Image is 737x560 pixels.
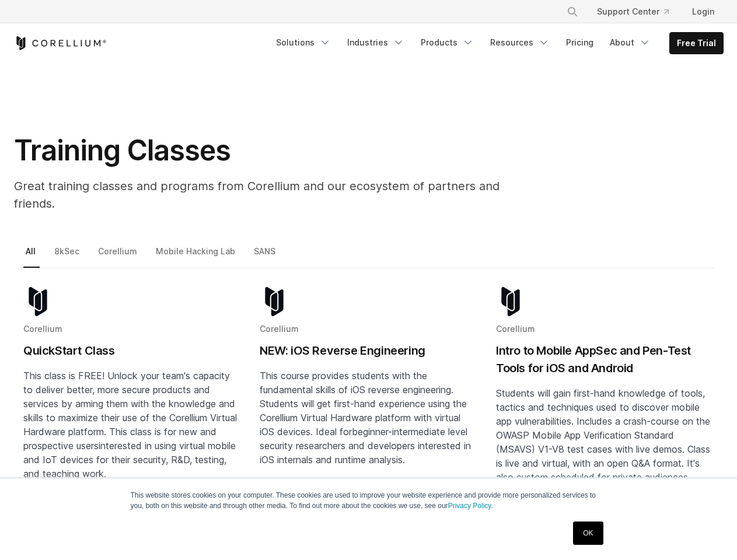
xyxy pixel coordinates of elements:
[23,370,237,452] span: This class is FREE! Unlock your team's capacity to deliver better, more secure products and servi...
[573,521,603,545] a: OK
[23,324,62,334] span: Corellium
[603,32,658,53] a: About
[260,342,477,359] h2: NEW: iOS Reverse Engineering
[683,1,724,22] a: Login
[670,33,723,54] a: Free Trial
[496,342,714,377] h2: Intro to Mobile AppSec and Pen-Test Tools for iOS and Android
[588,1,678,22] a: Support Center
[252,244,280,268] a: SANS
[269,32,724,54] div: Navigation Menu
[52,244,83,268] a: 8kSec
[260,369,477,467] p: This course provides students with the fundamental skills of iOS reverse engineering. Students wi...
[260,426,471,466] span: beginner-intermediate level security researchers and developers interested in iOS internals and r...
[14,36,107,50] a: Corellium Home
[260,324,299,334] span: Corellium
[260,287,477,521] a: Blog post summary: NEW: iOS Reverse Engineering
[496,287,714,521] a: Blog post summary: Intro to Mobile AppSec and Pen-Test Tools for iOS and Android
[153,244,239,268] a: Mobile Hacking Lab
[23,287,241,521] a: Blog post summary: QuickStart Class
[23,244,40,268] a: All
[448,502,493,510] a: Privacy Policy.
[269,32,338,53] a: Solutions
[414,32,481,53] a: Products
[96,244,141,268] a: Corellium
[496,387,710,483] span: Students will gain first-hand knowledge of tools, tactics and techniques used to discover mobile ...
[23,440,236,480] span: interested in using virtual mobile and IoT devices for their security, R&D, testing, and teaching...
[23,342,241,359] h2: QuickStart Class
[559,32,600,53] a: Pricing
[340,32,411,53] a: Industries
[14,133,539,168] h1: Training Classes
[496,287,525,316] img: corellium-logo-icon-dark
[553,1,724,22] div: Navigation Menu
[496,324,535,334] span: Corellium
[131,490,607,511] p: This website stores cookies on your computer. These cookies are used to improve your website expe...
[483,32,557,53] a: Resources
[260,287,289,316] img: corellium-logo-icon-dark
[562,1,583,22] button: Search
[14,177,539,212] p: Great training classes and programs from Corellium and our ecosystem of partners and friends.
[23,287,53,316] img: corellium-logo-icon-dark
